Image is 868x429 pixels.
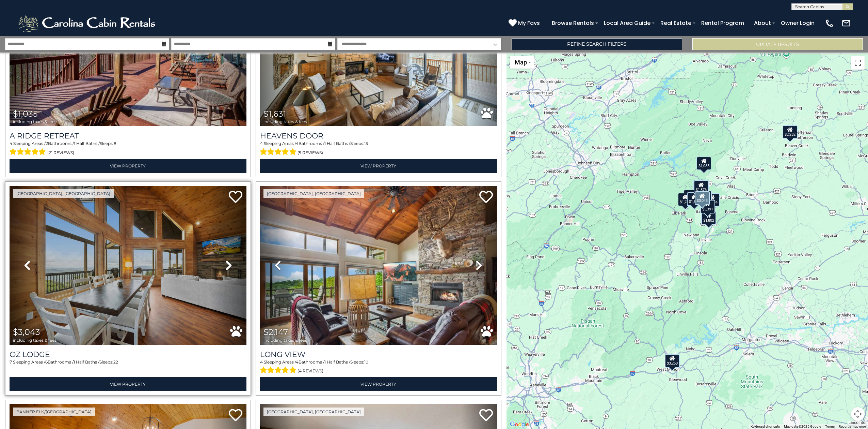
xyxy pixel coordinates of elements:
span: (21 reviews) [47,148,74,157]
div: $1,819 [687,192,702,206]
span: $2,147 [263,327,288,337]
span: 7 [10,359,12,365]
a: Add to favorites [229,190,242,205]
span: My Favs [518,19,540,27]
div: $1,708 [678,193,693,206]
span: $3,043 [13,327,40,337]
span: including taxes & fees [13,119,57,124]
a: Terms (opens in new tab) [825,425,835,428]
span: including taxes & fees [13,338,57,342]
div: $1,974 [694,181,709,195]
button: Keyboard shortcuts [751,424,780,429]
div: $2,413 [684,190,698,203]
div: Sleeping Areas / Bathrooms / Sleeps: [10,359,246,375]
img: phone-regular-white.png [825,18,834,28]
div: $3,043 [695,191,710,205]
a: [GEOGRAPHIC_DATA], [GEOGRAPHIC_DATA] [263,408,364,416]
a: Owner Login [777,17,818,29]
a: Oz Lodge [10,350,246,359]
span: 4 [296,141,299,146]
img: thumbnail_166494318.jpeg [260,186,497,345]
span: 1 Half Baths / [324,141,350,146]
button: Map camera controls [851,407,865,421]
a: A Ridge Retreat [10,131,246,140]
span: including taxes & fees [263,119,307,124]
div: $1,046 [693,180,708,193]
a: Local Area Guide [600,17,654,29]
a: Rental Program [698,17,748,29]
a: Refine Search Filters [512,38,682,50]
span: 22 [113,359,118,365]
span: 2 [46,141,48,146]
a: Open this area in Google Maps (opens a new window) [508,420,531,429]
span: 1 Half Baths / [74,359,99,365]
span: 4 [10,141,12,146]
span: Map data ©2025 Google [784,425,821,428]
div: $1,494 [705,193,720,207]
a: Add to favorites [479,190,493,205]
img: mail-regular-white.png [841,18,851,28]
div: $3,260 [665,354,680,368]
a: About [751,17,774,29]
span: 8 [114,141,116,146]
img: thumbnail_169133993.jpeg [10,186,246,345]
span: 4 [260,141,263,146]
div: Sleeping Areas / Bathrooms / Sleeps: [10,140,246,157]
span: 4 [296,359,299,365]
a: Banner Elk/[GEOGRAPHIC_DATA] [13,408,95,416]
div: $2,252 [782,125,797,139]
div: $1,876 [694,180,709,194]
span: 10 [364,359,368,365]
a: Heavens Door [260,131,497,140]
a: My Favs [509,19,542,28]
a: Add to favorites [229,408,242,423]
span: 6 [45,359,48,365]
span: $1,631 [263,109,286,119]
a: Browse Rentals [548,17,597,29]
span: (5 reviews) [298,148,323,157]
a: View Property [260,377,497,391]
a: Long View [260,350,497,359]
a: Add to favorites [479,408,493,423]
button: Update Results [692,38,863,50]
a: View Property [10,159,246,173]
div: Sleeping Areas / Bathrooms / Sleeps: [260,140,497,157]
span: 1 Half Baths / [74,141,100,146]
button: Change map style [510,56,534,69]
button: Toggle fullscreen view [851,56,865,70]
span: Map [515,59,527,66]
a: View Property [260,159,497,173]
div: $1,035 [696,157,711,170]
span: including taxes & fees [263,338,307,342]
span: $1,035 [13,109,38,119]
div: Sleeping Areas / Bathrooms / Sleeps: [260,359,497,375]
span: 4 [260,359,263,365]
span: (4 reviews) [298,367,323,375]
div: $5,391 [700,200,715,213]
a: [GEOGRAPHIC_DATA], [GEOGRAPHIC_DATA] [13,189,114,198]
a: Report a map error [839,425,866,428]
img: Google [508,420,531,429]
img: White-1-2.png [17,13,158,33]
span: 1 Half Baths / [324,359,350,365]
a: [GEOGRAPHIC_DATA], [GEOGRAPHIC_DATA] [263,189,364,198]
a: Real Estate [657,17,695,29]
div: $1,802 [701,211,716,225]
span: 13 [364,141,368,146]
a: View Property [10,377,246,391]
